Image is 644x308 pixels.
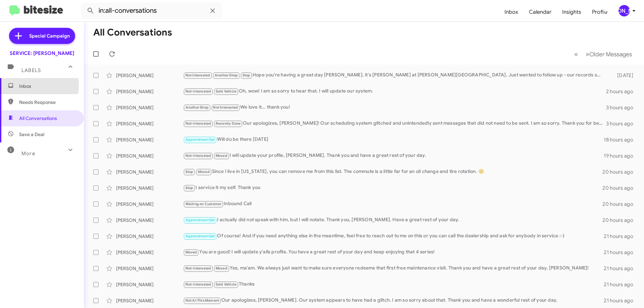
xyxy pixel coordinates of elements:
span: All Conversations [19,115,57,122]
span: Labels [21,67,41,73]
div: [PERSON_NAME] [116,120,183,127]
div: [PERSON_NAME] [116,233,183,240]
div: Since I live in [US_STATE], you can remove me from this list. The commute is a little far for an ... [183,168,602,176]
div: [PERSON_NAME] [116,249,183,256]
span: Not-Interested [185,266,211,270]
button: Previous [570,47,582,61]
div: [PERSON_NAME] [116,136,183,143]
div: Our apologizes, [PERSON_NAME]! Our scheduling system glitched and unintendedly sent messages that... [183,120,606,127]
a: Special Campaign [9,28,75,44]
nav: Page navigation example [571,47,636,61]
div: [PERSON_NAME] [116,152,183,159]
span: Inbox [19,83,76,89]
span: Moved [198,170,210,174]
span: Stop [243,73,251,77]
span: Not-Interested [185,89,211,94]
div: 19 hours ago [604,152,639,159]
div: 20 hours ago [602,169,639,175]
div: 21 hours ago [604,249,639,256]
span: Moved [216,266,227,270]
div: 3 hours ago [606,120,639,127]
span: » [586,50,589,58]
div: [PERSON_NAME] [116,169,183,175]
span: Older Messages [589,51,632,58]
div: [PERSON_NAME] [116,72,183,79]
span: Not Interested [185,73,210,77]
div: Hope you're having a great day [PERSON_NAME]. it's [PERSON_NAME] at [PERSON_NAME][GEOGRAPHIC_DATA... [183,71,606,79]
div: I will update your profile, [PERSON_NAME]. Thank you and have a great rest of your day. [183,152,604,160]
span: Save a Deal [19,131,44,138]
a: Inbox [499,2,524,22]
div: 21 hours ago [604,233,639,240]
div: [DATE] [606,72,639,79]
div: [PERSON_NAME] [116,201,183,207]
div: [PERSON_NAME] [619,5,630,16]
span: Appointment Set [185,218,215,222]
div: I actually did not speak with him, but I will notate. Thank you, [PERSON_NAME]. Have a great rest... [183,216,602,224]
span: More [21,150,35,157]
span: Moved [185,250,197,254]
div: 21 hours ago [604,265,639,272]
span: Not-Interested [185,153,211,158]
div: You are good! I will update y'alls profile. You have a great rest of your day and keep enjoying t... [183,248,604,256]
div: [PERSON_NAME] [116,88,183,95]
span: Appointment Set [185,234,215,238]
span: Appointment Set [185,137,215,142]
span: « [574,50,578,58]
span: Moved [216,153,227,158]
span: Not-Interested [185,282,211,287]
div: [PERSON_NAME] [116,104,183,111]
div: SERVICE: [PERSON_NAME] [10,50,74,57]
div: 21 hours ago [604,281,639,288]
div: 18 hours ago [604,136,639,143]
span: Recently Done [216,121,241,126]
span: Sold Vehicle [216,282,236,287]
span: Not At This Moment [185,298,219,303]
span: Stop [185,170,194,174]
div: [PERSON_NAME] [116,185,183,191]
div: Our apologizes, [PERSON_NAME]. Our system appears to have had a glitch. I am so sorry about that.... [183,297,604,304]
button: [PERSON_NAME] [613,5,637,16]
div: Of course! And if you need anything else in the meantime, feel free to reach out to me on this or... [183,232,604,240]
div: Oh, wow! I am so sorry to hear that. I will update our system. [183,87,606,95]
span: Special Campaign [29,33,70,39]
span: Another Shop [215,73,238,77]
div: 3 hours ago [606,104,639,111]
span: Waiting on Customer [185,202,222,206]
div: I service it my self. Thank you [183,184,602,192]
span: Another Shop [185,105,209,110]
span: Sold Vehicle [216,89,236,94]
input: Search [81,3,222,19]
div: 2 hours ago [606,88,639,95]
div: Yes, ma'am. We always just want to make sure everyone redeems that first free maintenance visit. ... [183,264,604,272]
div: [PERSON_NAME] [116,217,183,224]
a: Calendar [524,2,557,22]
button: Next [582,47,636,61]
div: [PERSON_NAME] [116,265,183,272]
div: Thanks [183,281,604,288]
div: We love it... thank you! [183,104,606,111]
div: 20 hours ago [602,201,639,207]
div: Inbound Call [183,200,602,208]
div: [PERSON_NAME] [116,297,183,304]
span: Not Interested [213,105,238,110]
span: Needs Response [19,99,76,106]
div: [PERSON_NAME] [116,281,183,288]
div: 20 hours ago [602,185,639,191]
div: Will do be there [DATE] [183,136,604,143]
span: Not-Interested [185,121,211,126]
div: 21 hours ago [604,297,639,304]
div: 20 hours ago [602,217,639,224]
a: Insights [557,2,587,22]
span: Stop [185,186,194,190]
h1: All Conversations [93,27,172,38]
a: Profile [587,2,613,22]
